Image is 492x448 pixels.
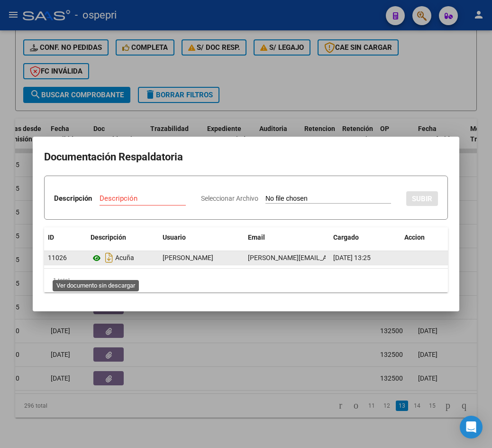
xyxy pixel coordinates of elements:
button: SUBIR [406,191,438,206]
span: Descripción [91,233,126,241]
div: Open Intercom Messenger [460,416,483,439]
datatable-header-cell: Usuario [159,227,244,248]
datatable-header-cell: Descripción [87,227,159,248]
span: [DATE] 13:25 [333,254,371,261]
span: Usuario [163,233,186,241]
span: [PERSON_NAME] [163,254,213,261]
span: Accion [404,233,425,241]
span: ID [48,233,54,241]
p: Descripción [54,193,92,204]
span: Email [248,233,265,241]
datatable-header-cell: Accion [401,227,448,248]
span: Cargado [333,233,359,241]
span: Seleccionar Archivo [201,195,258,202]
span: [PERSON_NAME][EMAIL_ADDRESS][PERSON_NAME][DOMAIN_NAME] [248,254,455,261]
datatable-header-cell: Cargado [329,227,401,248]
div: Acuña [91,250,155,265]
datatable-header-cell: Email [244,227,329,248]
span: SUBIR [412,195,432,203]
datatable-header-cell: ID [44,227,87,248]
div: 1 total [44,269,448,292]
i: Descargar documento [103,250,115,265]
span: 11026 [48,254,67,261]
h2: Documentación Respaldatoria [44,148,448,166]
